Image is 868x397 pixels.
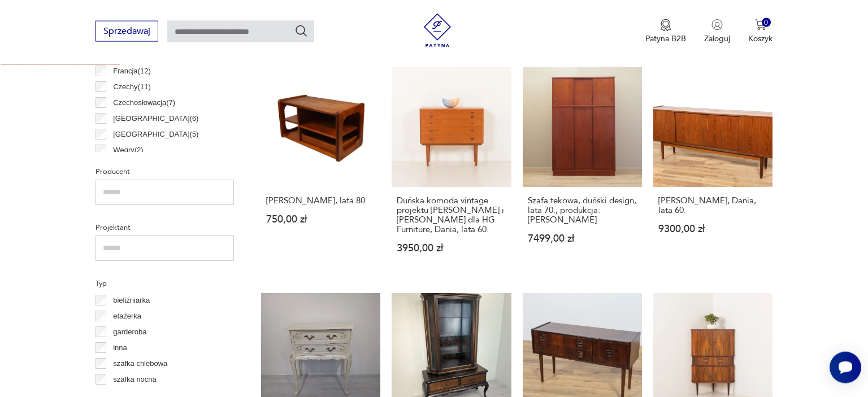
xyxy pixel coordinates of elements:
p: [GEOGRAPHIC_DATA] ( 5 ) [113,128,198,141]
p: Czechosłowacja ( 7 ) [113,97,175,109]
h3: Szafa tekowa, duński design, lata 70., produkcja: [PERSON_NAME] [528,196,637,225]
h3: Duńska komoda vintage projektu [PERSON_NAME] i [PERSON_NAME] dla HG Furniture, Dania, lata 60. [397,196,506,234]
iframe: Smartsupp widget button [830,352,861,383]
a: Komoda, Dania, lata 60.[PERSON_NAME], Dania, lata 60.9300,00 zł [653,67,772,274]
p: 9300,00 zł [658,224,767,234]
p: Czechy ( 11 ) [113,81,151,93]
p: 3950,00 zł [397,243,506,253]
button: Szukaj [294,24,308,38]
button: 0Koszyk [748,19,772,44]
a: Szafka Dania, lata 80[PERSON_NAME], lata 80750,00 zł [261,67,380,274]
p: inna [113,342,127,354]
button: Patyna B2B [645,19,686,44]
a: Szafa tekowa, duński design, lata 70., produkcja: DaniaSzafa tekowa, duński design, lata 70., pro... [523,67,642,274]
p: szafka nocna [113,373,157,386]
p: Węgry ( 2 ) [113,144,143,156]
p: Zaloguj [704,33,730,44]
p: Producent [96,165,234,178]
img: Ikonka użytkownika [711,19,723,30]
button: Zaloguj [704,19,730,44]
p: [GEOGRAPHIC_DATA] ( 6 ) [113,112,198,125]
button: Sprzedawaj [96,21,158,42]
h3: [PERSON_NAME], lata 80 [266,196,375,206]
p: szafka chlebowa [113,357,167,370]
p: garderoba [113,326,146,338]
img: Patyna - sklep z meblami i dekoracjami vintage [420,14,454,47]
a: Sprzedawaj [96,28,158,36]
p: Patyna B2B [645,33,686,44]
p: Francja ( 12 ) [113,65,151,77]
h3: [PERSON_NAME], Dania, lata 60. [658,196,767,215]
div: 0 [762,18,771,28]
p: Typ [96,277,234,290]
p: etażerka [113,310,141,322]
p: bieliźniarka [113,294,150,307]
p: 7499,00 zł [528,234,637,243]
p: Projektant [96,221,234,234]
p: 750,00 zł [266,215,375,224]
a: Ikona medaluPatyna B2B [645,19,686,44]
a: Duńska komoda vintage projektu Ruda Thygesena i Johnego Sørensena dla HG Furniture, Dania, lata 6... [392,67,511,274]
p: Koszyk [748,33,772,44]
img: Ikona medalu [660,19,671,32]
img: Ikona koszyka [755,19,766,30]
